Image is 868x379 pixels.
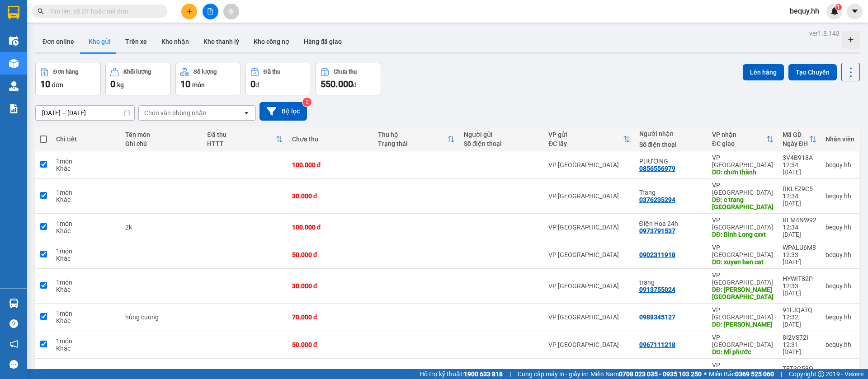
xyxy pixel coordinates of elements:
span: bequy.hh [783,5,826,17]
div: DĐ: Mĩ phước [712,348,774,356]
div: VP [GEOGRAPHIC_DATA] [712,271,774,286]
span: Hỗ trợ kỹ thuật: [420,369,503,379]
div: DĐ: Hùng cường [712,321,774,328]
span: Cung cấp máy in - giấy in: [518,369,588,379]
input: Select a date range. [36,106,134,120]
div: hùng cuong [125,313,198,321]
div: VP nhận [712,131,766,138]
div: 91FJQATQ [783,306,816,313]
div: Ngày ĐH [783,140,809,147]
div: 3V4B918A [783,154,816,161]
div: Nhân viên [826,136,854,143]
span: 10 [180,79,190,89]
div: Số lượng [193,69,217,75]
div: WPALU6M8 [783,244,816,251]
strong: 1900 633 818 [464,370,503,378]
span: | [509,369,511,379]
div: VP [GEOGRAPHIC_DATA] [548,313,630,321]
div: RLM4NW92 [783,216,816,224]
div: Đơn hàng [53,69,78,75]
div: 30.000 đ [292,192,369,200]
div: bequy.hh [826,192,854,200]
button: Chưa thu550.000đ [316,63,381,95]
div: 0973791537 [639,227,675,234]
div: DĐ: chơn thành [712,168,774,176]
div: PHƯƠNG [639,158,703,165]
div: 12:33 [DATE] [783,251,816,266]
button: Đơn hàng10đơn [35,63,101,95]
div: VP [GEOGRAPHIC_DATA] [712,182,774,196]
sup: 2 [302,98,311,107]
div: VP gửi [548,131,623,138]
button: Đã thu0đ [245,63,311,95]
div: Khác [56,345,116,352]
div: DĐ: Bình Long cxvt [712,231,774,238]
button: Lên hàng [743,64,784,80]
div: 1 món [56,220,116,227]
span: kg [117,81,124,89]
span: đ [353,81,357,89]
div: 8I2VS72I [783,334,816,341]
div: 12:34 [DATE] [783,224,816,238]
div: Chưa thu [334,69,357,75]
span: message [9,360,18,369]
div: bequy.hh [826,313,854,321]
button: Khối lượng0kg [105,63,171,95]
span: Miền Bắc [709,369,774,379]
img: warehouse-icon [9,81,19,91]
sup: 1 [835,4,842,10]
button: plus [181,4,197,19]
span: plus [186,8,193,14]
div: Chi tiết [56,136,116,143]
div: Người nhận [639,130,703,137]
button: file-add [203,4,218,19]
div: bequy.hh [826,161,854,168]
div: Mã GD [783,131,809,138]
div: Trang [639,189,703,196]
button: Số lượng10món [175,63,241,95]
span: 550.000 [321,79,353,89]
span: Miền Nam [590,369,702,379]
button: Kho gửi [81,31,118,52]
div: Đã thu [207,131,275,138]
span: 0 [110,79,115,89]
span: | [781,369,782,379]
div: Số điện thoại [639,141,703,148]
span: copyright [818,371,824,377]
span: question-circle [9,319,18,328]
span: caret-down [851,7,859,15]
div: VP [GEOGRAPHIC_DATA] [712,154,774,168]
div: Người gửi [464,131,539,138]
div: 1 món [56,337,116,345]
div: bequy.hh [826,224,854,231]
div: HYWIT82P [783,275,816,282]
div: 1 món [56,310,116,317]
div: Khác [56,286,116,293]
div: Điện Hoa 24h [639,220,703,227]
div: ĐC giao [712,140,766,147]
div: RKLEZ9C5 [783,185,816,192]
button: aim [223,4,239,19]
img: warehouse-icon [9,59,19,68]
div: VP [GEOGRAPHIC_DATA] [712,244,774,258]
button: Kho thanh lý [196,31,246,52]
th: Toggle SortBy [203,127,287,151]
div: 100.000 đ [292,161,369,168]
div: 2k [125,224,198,231]
img: solution-icon [9,104,19,113]
div: Khác [56,196,116,203]
span: món [192,81,205,89]
input: Tìm tên, số ĐT hoặc mã đơn [50,6,156,16]
span: aim [228,8,234,14]
div: Thu hộ [378,131,448,138]
div: DĐ: c trang bến xe Lộc Ninh [712,196,774,211]
span: notification [9,340,18,348]
img: icon-new-feature [830,7,839,15]
strong: 0708 023 035 - 0935 103 250 [619,370,702,378]
div: Trạng thái [378,140,448,147]
div: bequy.hh [826,282,854,290]
div: Ghi chú [125,140,198,147]
div: 1 món [56,189,116,196]
button: Kho nhận [154,31,196,52]
div: 0856556979 [639,165,675,172]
